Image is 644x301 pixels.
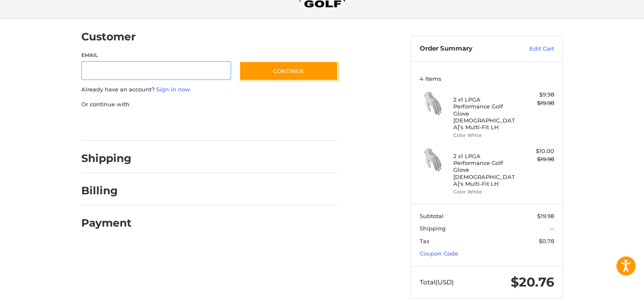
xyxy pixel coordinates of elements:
[420,45,511,53] h3: Order Summary
[453,96,518,131] h4: 2 x 1 LPGA Performance Golf Glove [DEMOGRAPHIC_DATA]'s Multi-Fit LH
[79,117,143,132] iframe: PayPal-paypal
[151,117,215,132] iframe: PayPal-paylater
[521,99,554,108] div: $19.98
[420,75,554,82] h3: 4 Items
[420,238,429,244] span: Tax
[81,85,338,94] p: Already have an account?
[574,278,644,301] iframe: Google Customer Reviews
[420,250,458,257] a: Coupon Code
[539,238,554,244] span: $0.78
[420,278,454,286] span: Total (USD)
[81,30,136,43] h2: Customer
[537,213,554,219] span: $19.98
[239,61,338,81] button: Continue
[521,147,554,156] div: $10.00
[420,213,444,219] span: Subtotal
[81,51,231,59] label: Email
[156,86,190,93] a: Sign in now
[511,274,554,290] span: $20.76
[81,152,132,165] h2: Shipping
[521,91,554,99] div: $9.98
[550,225,554,232] span: --
[511,45,554,53] a: Edit Cart
[223,117,287,132] iframe: PayPal-venmo
[81,100,338,109] p: Or continue with
[453,153,518,187] h4: 2 x 1 LPGA Performance Golf Glove [DEMOGRAPHIC_DATA]'s Multi-Fit LH
[521,155,554,164] div: $19.98
[81,184,131,197] h2: Billing
[81,216,132,230] h2: Payment
[453,188,518,196] li: Color White
[420,225,446,232] span: Shipping
[453,132,518,139] li: Color White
